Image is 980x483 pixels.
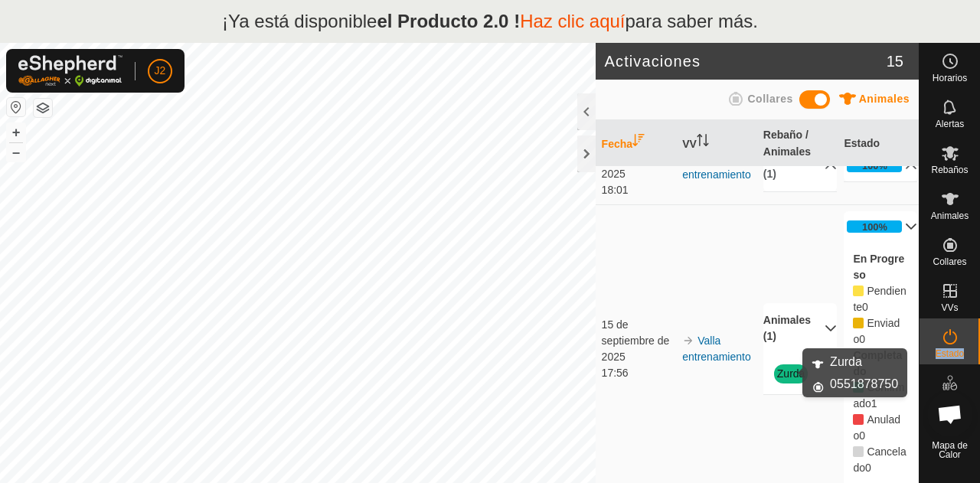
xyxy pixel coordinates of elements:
font: 0 [862,301,868,313]
font: 0 [859,429,865,442]
font: VVs [941,302,958,313]
font: 15 de septiembre de 2025 [602,318,670,363]
font: 0 [865,462,871,474]
span: Enviado [859,333,865,345]
span: Pendiente [853,317,900,345]
font: En Progreso [853,253,904,281]
font: 100% [862,221,887,233]
i: 0 enviados [853,318,864,328]
font: 18:01 [602,184,629,196]
font: VV [682,138,697,150]
p-accordion-content: Animales (1) [763,354,837,394]
i: 0 Anulado [853,414,864,425]
font: 17:56 [602,367,629,379]
font: Animales [859,93,910,105]
a: Haz clic aquí [520,11,625,31]
div: Chat abierto [927,391,973,437]
button: – [7,143,25,162]
button: Restablecer Mapa [7,98,25,116]
a: Valla entrenamiento [682,152,751,181]
font: Animales (1) [763,314,811,342]
font: Anulado [853,413,900,442]
font: Horarios [933,73,967,83]
font: Fecha [602,138,632,150]
img: Logotipo de Gallagher [18,55,122,86]
i: 0 Pendiente [853,286,864,296]
font: Completado [853,349,902,377]
a: Valla entrenamiento [682,335,751,363]
i: 0 Cancelado [853,446,864,457]
font: Collares [747,93,792,105]
font: 0 [859,333,865,345]
font: Animales (1) [763,152,811,180]
div: 100% [847,220,902,233]
font: ¡ [222,11,228,31]
font: Rebaños [931,165,968,175]
a: Zurda [777,367,805,380]
font: Cancelado [853,445,906,474]
font: 1 [871,397,877,410]
p-sorticon: Activar para ordenar [632,136,645,148]
button: + [7,123,25,142]
p-sorticon: Activar para ordenar [697,136,709,148]
font: Rebaño / Animales [763,129,811,158]
font: Collares [933,256,966,267]
span: Confirmado [871,397,877,410]
font: el Producto 2.0 ! [377,11,520,31]
img: flecha [682,335,694,347]
font: – [12,144,20,160]
span: Pendiente [862,301,868,313]
span: Cancelado [865,462,871,474]
font: Mapa de Calor [932,440,968,460]
font: Enviado [853,317,900,345]
font: + [12,124,21,140]
p-accordion-header: 100% [844,211,917,242]
font: Confirmado [853,381,904,410]
font: para saber más. [626,11,758,31]
font: J2 [155,64,166,77]
font: Activaciones [605,53,701,70]
font: Animales [931,210,969,221]
font: Pendiente [853,285,906,313]
font: Estado [844,137,880,149]
font: 15 [887,53,903,70]
p-accordion-header: Animales (1) [763,303,837,354]
font: Ya está disponible [228,11,377,31]
button: Capas del Mapa [34,99,52,117]
i: 1 Confirmado 82858, [853,382,864,393]
font: Alertas [936,119,964,129]
font: Estado [936,348,964,359]
span: Anulado [859,429,865,442]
